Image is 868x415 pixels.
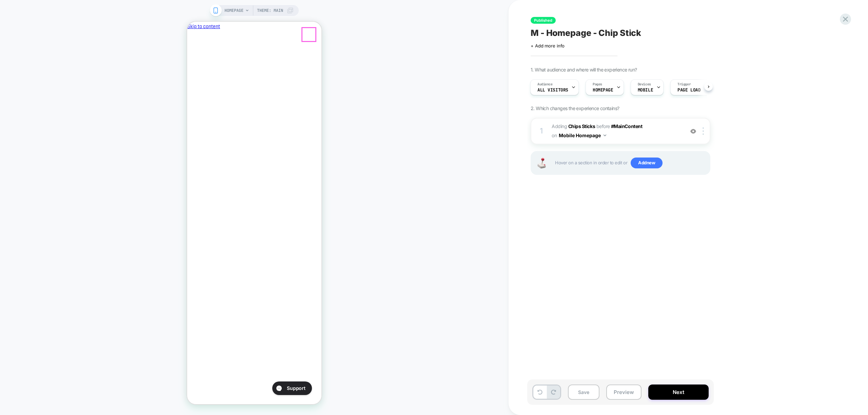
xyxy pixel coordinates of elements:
[555,158,706,168] span: Hover on a section in order to edit or
[531,67,637,72] span: 1. What audience and where will the experience run?
[531,17,556,24] span: Published
[611,123,642,129] span: #MainContent
[631,158,663,168] span: Add new
[537,88,568,92] span: All Visitors
[596,123,610,129] span: BEFORE
[638,88,653,92] span: MOBILE
[224,5,243,16] span: HOMEPAGE
[552,123,595,129] span: Adding
[703,127,704,135] img: close
[537,82,553,87] span: Audience
[638,82,651,87] span: Devices
[552,131,557,140] span: on
[531,43,565,48] span: + Add more info
[538,124,545,138] div: 1
[535,158,548,168] img: Joystick
[82,357,127,376] iframe: Gorgias live chat messenger
[531,28,641,38] span: M - Homepage - Chip Stick
[677,82,691,87] span: Trigger
[593,88,613,92] span: HOMEPAGE
[568,123,595,129] b: Chips Sticks
[593,82,602,87] span: Pages
[531,105,619,111] span: 2. Which changes the experience contains?
[690,128,696,134] img: crossed eye
[568,385,599,400] button: Save
[604,134,606,136] img: down arrow
[648,385,709,400] button: Next
[606,385,642,400] button: Preview
[257,5,283,16] span: Theme: MAIN
[677,88,701,92] span: Page Load
[559,130,606,140] button: Mobile Homepage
